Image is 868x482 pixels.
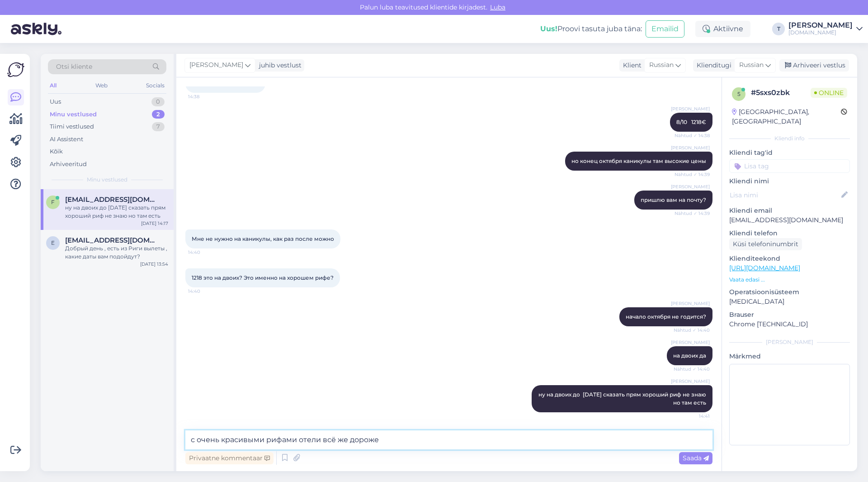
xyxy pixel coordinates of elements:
span: [PERSON_NAME] [671,105,710,112]
button: Emailid [646,20,684,38]
div: [PERSON_NAME] [729,338,850,346]
input: Lisa tag [729,159,850,173]
a: [URL][DOMAIN_NAME] [729,264,800,272]
span: пришлю вам на почту? [641,196,706,203]
span: f [51,199,55,205]
div: Socials [144,80,166,91]
div: juhib vestlust [255,61,302,70]
div: Web [94,80,109,91]
div: Minu vestlused [50,110,97,119]
div: Küsi telefoninumbrit [729,238,802,250]
p: Märkmed [729,352,850,361]
span: Russian [739,60,764,70]
span: e [51,239,55,246]
div: Kõik [50,147,63,156]
div: [DATE] 13:54 [140,261,168,267]
textarea: с очень красивыми рифами отели всё же дороже [185,430,712,449]
span: 14:40 [188,249,222,256]
span: [PERSON_NAME] [671,300,710,307]
span: Otsi kliente [56,62,92,72]
div: Privaatne kommentaar [185,452,274,464]
span: 14:41 [676,413,710,420]
span: 8/10 1218€ [676,119,706,125]
div: Добрый день , есть из Риги вылеты , какие даты вам подойдут? [65,244,168,261]
p: Kliendi email [729,206,850,215]
span: Nähtud ✓ 14:39 [675,210,710,217]
span: ну на двоих до [DATE] сказать прям хороший риф не знаю но там есть [538,391,708,406]
span: Luba [487,3,508,11]
span: начало октября не годится? [626,313,706,320]
div: ну на двоих до [DATE] сказать прям хороший риф не знаю но там есть [65,204,168,220]
div: Klient [619,61,642,70]
span: eleshaaa@mail.ru [65,236,159,244]
div: T [772,23,785,35]
span: [PERSON_NAME] [671,183,710,190]
span: [PERSON_NAME] [189,60,243,70]
span: Nähtud ✓ 14:40 [674,327,710,334]
p: Brauser [729,310,850,320]
span: Saada [683,454,709,462]
p: [MEDICAL_DATA] [729,297,850,306]
span: Minu vestlused [87,176,127,184]
p: Klienditeekond [729,254,850,263]
input: Lisa nimi [730,190,840,200]
span: [PERSON_NAME] [671,378,710,385]
div: Aktiivne [695,21,750,37]
div: [DATE] 14:17 [141,220,168,227]
p: Vaata edasi ... [729,276,850,284]
span: Nähtud ✓ 14:38 [675,132,710,139]
span: 5 [737,91,741,97]
span: Nähtud ✓ 14:40 [674,366,710,372]
p: Kliendi tag'id [729,148,850,157]
div: Klienditugi [693,61,731,70]
span: Мне не нужно на каникулы, как раз после можно [192,235,334,242]
div: [GEOGRAPHIC_DATA], [GEOGRAPHIC_DATA] [732,107,841,126]
span: [PERSON_NAME] [671,144,710,151]
b: Uus! [540,24,557,33]
p: Kliendi nimi [729,177,850,186]
span: [PERSON_NAME] [671,339,710,346]
div: Kliendi info [729,134,850,143]
span: Nähtud ✓ 14:39 [675,171,710,178]
span: но конец октября каникулы там высокие цены [571,157,706,164]
p: Chrome [TECHNICAL_ID] [729,320,850,329]
div: 2 [152,110,165,119]
span: florens@list.ru [65,196,159,204]
span: 14:38 [188,93,222,100]
a: [PERSON_NAME][DOMAIN_NAME] [788,22,863,36]
p: [EMAIL_ADDRESS][DOMAIN_NAME] [729,215,850,225]
div: Arhiveeri vestlus [779,59,849,72]
span: Russian [649,60,674,70]
div: Uus [50,97,61,106]
div: 0 [151,97,165,106]
div: [PERSON_NAME] [788,22,853,29]
div: Tiimi vestlused [50,122,94,131]
img: Askly Logo [7,61,24,78]
span: Online [811,88,847,98]
span: 14:40 [188,288,222,295]
div: Arhiveeritud [50,160,87,169]
div: # 5sxs0zbk [751,87,811,98]
p: Kliendi telefon [729,229,850,238]
p: Operatsioonisüsteem [729,287,850,297]
div: Proovi tasuta juba täna: [540,24,642,34]
div: 7 [152,122,165,131]
div: All [48,80,58,91]
span: 1218 это на двоих? Это именно на хорошем рифе? [192,274,334,281]
div: AI Assistent [50,135,83,144]
div: [DOMAIN_NAME] [788,29,853,36]
span: на двоих да [673,352,706,359]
